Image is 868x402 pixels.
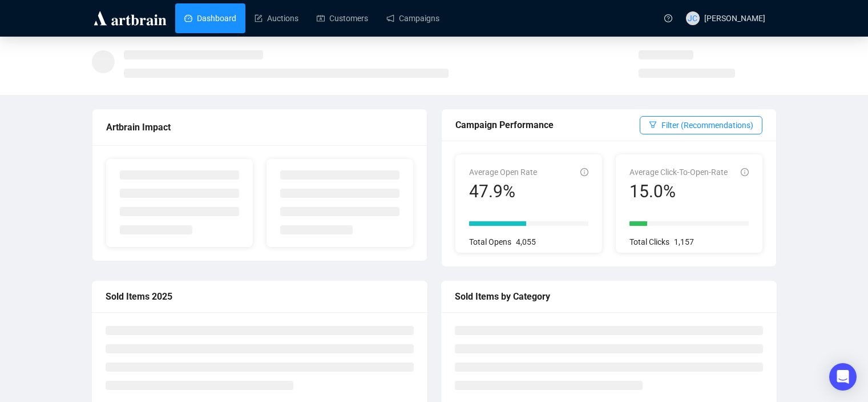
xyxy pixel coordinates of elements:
span: info-circle [580,168,588,176]
a: Campaigns [386,3,439,33]
span: [PERSON_NAME] [704,14,765,23]
span: Total Opens [469,237,511,246]
div: Open Intercom Messenger [829,363,857,391]
span: Average Open Rate [469,168,537,177]
span: filter [649,121,657,129]
a: Auctions [255,3,298,33]
a: Dashboard [184,3,236,33]
div: 47.9% [469,181,537,202]
img: logo [92,9,168,27]
span: question-circle [664,14,672,22]
div: Campaign Performance [455,118,640,132]
span: info-circle [741,168,749,176]
div: 15.0% [629,181,728,202]
span: Total Clicks [629,237,669,246]
span: 4,055 [516,237,536,246]
span: JC [688,12,697,25]
div: Sold Items 2025 [106,289,414,304]
a: Customers [317,3,368,33]
div: Sold Items by Category [455,289,763,304]
span: Average Click-To-Open-Rate [629,168,728,177]
div: Artbrain Impact [106,120,413,134]
button: Filter (Recommendations) [640,116,762,134]
span: 1,157 [674,237,694,246]
span: Filter (Recommendations) [661,119,753,132]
